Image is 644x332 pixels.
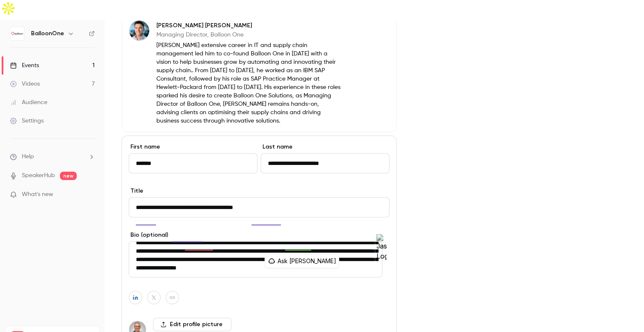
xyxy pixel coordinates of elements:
li: help-dropdown-opener [10,152,95,161]
div: Craig Powell[PERSON_NAME] [PERSON_NAME]Managing Director, Balloon One[PERSON_NAME] extensive care... [122,13,397,132]
p: [PERSON_NAME] [PERSON_NAME] [156,21,342,30]
div: Events [10,61,39,70]
span: Help [22,152,34,161]
iframe: Noticeable Trigger [85,191,95,199]
div: Settings [10,117,44,125]
div: Videos [10,80,40,88]
h6: BalloonOne [31,29,64,38]
label: Bio (optional) [129,231,390,239]
span: What's new [22,190,53,199]
p: [PERSON_NAME] extensive career in IT and supply chain management led him to co-found Balloon One ... [156,41,342,125]
label: Last name [261,143,390,151]
label: Title [129,187,390,195]
img: Craig Powell [129,21,149,41]
a: SpeakerHub [22,171,55,180]
p: Managing Director, Balloon One [156,31,342,39]
label: First name [129,143,257,151]
span: new [60,172,77,180]
label: Edit profile picture [153,318,231,331]
img: BalloonOne [10,27,24,40]
div: Audience [10,98,47,107]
